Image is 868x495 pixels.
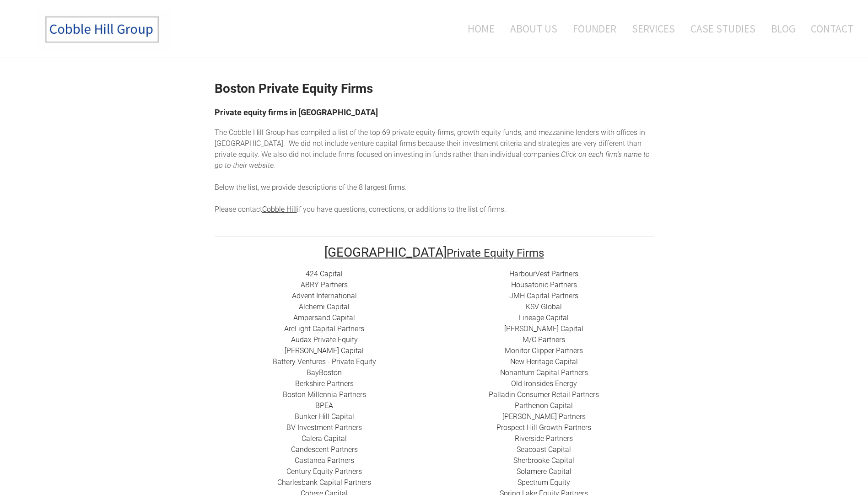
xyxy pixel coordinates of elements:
a: ​Bunker Hill Capital [295,412,354,421]
a: ​JMH Capital Partners [509,291,578,300]
font: [GEOGRAPHIC_DATA] [324,245,447,260]
a: BPEA [315,401,333,410]
a: Berkshire Partners [295,379,354,388]
a: ​Century Equity Partners [286,467,362,476]
a: ​ArcLight Capital Partners [284,324,364,333]
a: [PERSON_NAME] Capital [504,324,583,333]
strong: Boston Private Equity Firms [215,81,373,96]
em: Click on each firm's name to go to their website. [215,150,650,170]
a: BV Investment Partners [286,423,362,432]
a: Riverside Partners [515,434,573,443]
a: About Us [503,10,564,48]
a: Prospect Hill Growth Partners [496,423,591,432]
font: Private Equity Firms [447,247,544,259]
a: HarbourVest Partners [509,269,578,278]
a: Cobble Hill [262,205,297,214]
a: ​M/C Partners [523,335,565,344]
a: ​Monitor Clipper Partners [505,346,583,355]
a: Spectrum Equity [518,478,570,487]
a: ​Parthenon Capital [515,401,573,410]
a: ​Castanea Partners [295,456,354,465]
a: Services [625,10,682,48]
a: Battery Ventures - Private Equity [273,357,376,366]
a: ​ABRY Partners [301,280,348,289]
a: Contact [804,10,853,48]
a: Solamere Capital [517,467,571,476]
div: he top 69 private equity firms, growth equity funds, and mezzanine lenders with offices in [GEOGR... [215,127,654,215]
a: Alchemi Capital [299,302,350,311]
a: Founder [566,10,623,48]
a: Nonantum Capital Partners [500,368,588,377]
a: Calera Capital [302,434,347,443]
a: Boston Millennia Partners [283,390,366,399]
img: The Cobble Hill Group LLC [35,10,172,50]
a: Home [454,10,501,48]
a: ​[PERSON_NAME] Partners [502,412,586,421]
a: Advent International [292,291,357,300]
a: Blog [764,10,802,48]
a: Palladin Consumer Retail Partners [489,390,599,399]
a: Candescent Partners [291,445,358,454]
a: Charlesbank Capital Partners [277,478,371,487]
a: ​Sherbrooke Capital​ [513,456,574,465]
span: enture capital firms because their investment criteria and strategies are very different than pri... [215,139,642,159]
a: 424 Capital [306,269,343,278]
a: New Heritage Capital [510,357,578,366]
font: Private equity firms in [GEOGRAPHIC_DATA] [215,108,378,117]
a: BayBoston [307,368,342,377]
a: Housatonic Partners [511,280,577,289]
a: Seacoast Capital [517,445,571,454]
a: ​Ampersand Capital [293,313,355,322]
a: Case Studies [684,10,762,48]
span: The Cobble Hill Group has compiled a list of t [215,128,360,137]
a: ​Old Ironsides Energy [511,379,577,388]
span: Please contact if you have questions, corrections, or additions to the list of firms. [215,205,506,214]
a: [PERSON_NAME] Capital [285,346,364,355]
a: ​KSV Global [526,302,562,311]
a: Lineage Capital [519,313,569,322]
a: Audax Private Equity [291,335,358,344]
